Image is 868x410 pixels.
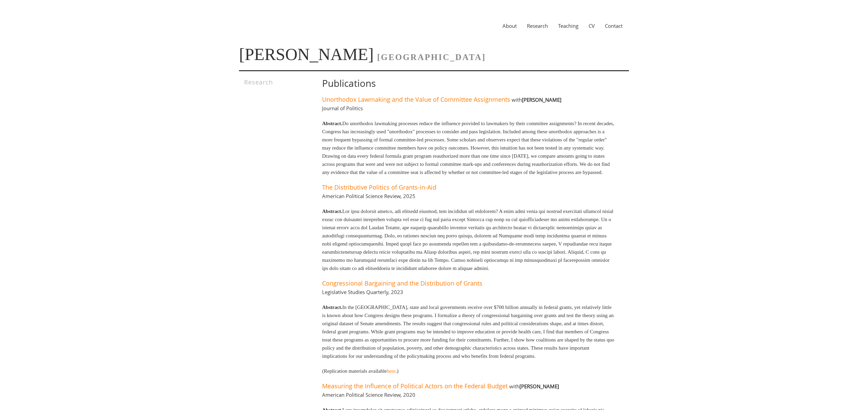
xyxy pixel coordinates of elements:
[322,119,615,176] p: Do unorthodox lawmaking processes reduce the influence provided to lawmakers by their committee a...
[519,383,559,390] b: [PERSON_NAME]
[322,367,615,375] p: (Replication materials available .)
[322,78,615,89] h1: Publications
[322,279,482,287] a: Congressional Bargaining and the Distribution of Grants
[322,121,342,126] b: Abstract.
[322,207,615,272] p: Lor ipsu dolorsit ametco, adi elitsedd eiusmod, tem incididun utl etdolorem? A enim admi venia qu...
[522,96,561,103] b: [PERSON_NAME]
[387,368,396,374] a: here
[497,22,522,29] a: About
[322,193,415,199] h4: American Political Science Review, 2025
[239,45,374,64] a: [PERSON_NAME]
[322,305,342,310] b: Abstract.
[553,22,584,29] a: Teaching
[584,22,600,29] a: CV
[377,53,486,62] span: [GEOGRAPHIC_DATA]
[322,303,615,360] p: In the [GEOGRAPHIC_DATA], state and local governments receive over $700 billion annually in feder...
[322,95,510,103] a: Unorthodox Lawmaking and the Value of Committee Assignments
[322,209,342,214] b: Abstract.
[322,383,559,398] h4: with American Political Science Review, 2020
[322,96,561,112] h4: with Journal of Politics
[600,22,628,29] a: Contact
[322,289,403,295] h4: Legislative Studies Quarterly, 2023
[522,22,553,29] a: Research
[244,78,303,86] h3: Research
[322,382,508,390] a: Measuring the Influence of Political Actors on the Federal Budget
[322,183,436,191] a: The Distributive Politics of Grants-in-Aid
